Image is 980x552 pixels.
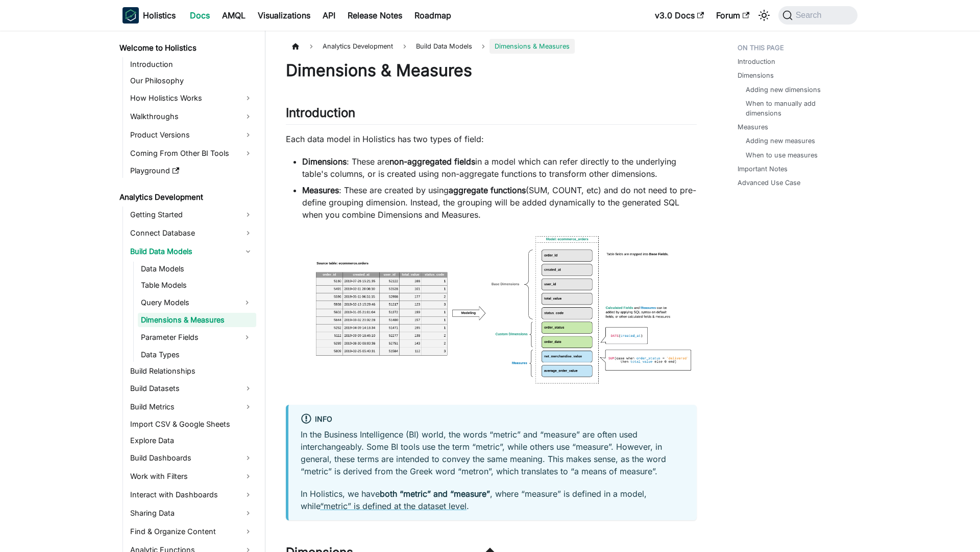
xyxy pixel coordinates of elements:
[301,413,684,426] div: info
[286,60,697,81] h1: Dimensions & Measures
[738,71,774,80] a: Dimensions
[301,428,684,477] p: In the Business Intelligence (BI) world, the words “metric” and “measure” are often used intercha...
[316,7,341,24] a: API
[138,294,238,311] a: Query Models
[138,278,256,292] a: Table Models
[793,11,828,20] span: Search
[127,164,256,178] a: Playground
[127,523,256,540] a: Find & Organize Content
[238,329,256,346] button: Expand sidebar category 'Parameter Fields'
[302,184,697,221] li: : These are created by using (SUM, COUNT, etc) and do not need to pre-define grouping dimension. ...
[649,7,710,24] a: v3.0 Docs
[746,85,821,95] a: Adding new dimensions
[320,501,467,511] a: “metric” is defined at the dataset level
[738,122,768,132] a: Measures
[127,450,256,466] a: Build Dashboards
[286,39,697,54] nav: Breadcrumbs
[116,41,256,55] a: Welcome to Holistics
[286,133,697,145] p: Each data model in Holistics has two types of field:
[184,7,216,24] a: Docs
[127,225,256,241] a: Connect Database
[127,90,256,106] a: How Holistics Works
[127,57,256,72] a: Introduction
[302,156,347,167] strong: Dimensions
[122,7,139,24] img: Holistics
[116,190,256,204] a: Analytics Development
[380,489,490,499] strong: both “metric” and “measure”
[252,7,316,24] a: Visualizations
[341,7,408,24] a: Release Notes
[127,417,256,431] a: Import CSV & Google Sheets
[449,185,526,195] strong: aggregate functions
[127,433,256,448] a: Explore Data
[302,155,697,180] li: : These are in a model which can refer directly to the underlying table's columns, or is created ...
[489,39,575,54] span: Dimensions & Measures
[286,39,305,54] a: Home page
[746,136,815,146] a: Adding new measures
[738,57,775,66] a: Introduction
[746,150,818,160] a: When to use measures
[127,127,256,143] a: Product Versions
[710,7,755,24] a: Forum
[778,6,857,25] button: Search (Command+K)
[756,7,772,24] button: Switch between dark and light mode (currently system mode)
[138,329,238,346] a: Parameter Fields
[138,313,256,327] a: Dimensions & Measures
[301,488,684,512] p: In Holistics, we have , where “measure” is defined in a model, while .
[286,105,697,125] h2: Introduction
[317,39,398,54] span: Analytics Development
[127,145,256,162] a: Coming From Other BI Tools
[738,178,800,188] a: Advanced Use Case
[112,31,265,552] nav: Docs sidebar
[127,468,256,485] a: Work with Filters
[138,262,256,276] a: Data Models
[746,99,847,118] a: When to manually add dimensions
[127,380,256,397] a: Build Datasets
[411,39,477,54] span: Build Data Models
[138,348,256,362] a: Data Types
[127,108,256,125] a: Walkthroughs
[127,364,256,378] a: Build Relationships
[216,7,252,24] a: AMQL
[127,487,256,503] a: Interact with Dashboards
[408,7,457,24] a: Roadmap
[127,505,256,521] a: Sharing Data
[389,156,475,167] strong: non-aggregated fields
[127,206,256,223] a: Getting Started
[302,185,339,195] strong: Measures
[738,164,788,174] a: Important Notes
[127,399,256,415] a: Build Metrics
[122,7,176,24] a: HolisticsHolisticsHolistics
[143,9,176,21] b: Holistics
[238,294,256,311] button: Expand sidebar category 'Query Models'
[127,243,256,260] a: Build Data Models
[127,74,256,88] a: Our Philosophy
